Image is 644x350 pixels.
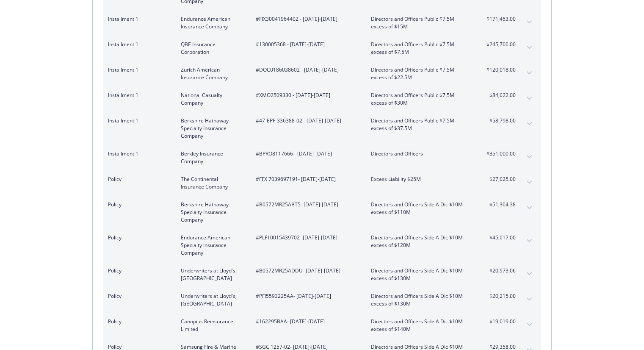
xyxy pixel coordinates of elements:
[181,117,242,140] span: Berkshire Hathaway Specialty Insurance Company
[108,117,167,125] span: Installment 1
[484,66,516,74] span: $120,018.00
[181,92,242,107] span: National Casualty Company
[371,66,470,81] span: Directors and Officers Public $7.5M excess of $22.5M
[484,201,516,208] span: $51,304.38
[371,234,470,249] span: Directors and Officers Side A Dic $10M excess of $120M
[103,36,541,61] div: Installment 1QBE Insurance Corporation#130005368 - [DATE]-[DATE]Directors and Officers Public $7....
[181,234,242,257] span: Endurance American Specialty Insurance Company
[108,92,167,99] span: Installment 1
[371,318,470,333] span: Directors and Officers Side A Dic $10M excess of $140M
[103,145,541,170] div: Installment 1Berkley Insurance Company#BPRO8117666 - [DATE]-[DATE]Directors and Officers$351,000....
[103,112,541,145] div: Installment 1Berkshire Hathaway Specialty Insurance Company#47-EPF-336388-02 - [DATE]-[DATE]Direc...
[103,196,541,229] div: PolicyBerkshire Hathaway Specialty Insurance Company#B0572MR25ABT5- [DATE]-[DATE]Directors and Of...
[181,292,242,308] span: Underwriters at Lloyd's, [GEOGRAPHIC_DATA]
[181,41,242,56] span: QBE Insurance Corporation
[484,117,516,125] span: $58,798.00
[256,150,357,158] span: #BPRO8117666 - [DATE]-[DATE]
[484,15,516,23] span: $171,453.00
[484,318,516,325] span: $19,019.00
[181,66,242,81] span: Zurich American Insurance Company
[484,92,516,99] span: $84,022.00
[371,267,470,282] span: Directors and Officers Side A Dic $10M excess of $130M
[108,41,167,48] span: Installment 1
[181,201,242,224] span: Berkshire Hathaway Specialty Insurance Company
[371,292,470,308] span: Directors and Officers Side A Dic $10M excess of $130M
[484,234,516,242] span: $45,017.00
[181,15,242,31] span: Endurance American Insurance Company
[256,175,357,183] span: #FFX 7039697191 - [DATE]-[DATE]
[256,15,357,23] span: #FIX30041964402 - [DATE]-[DATE]
[484,41,516,48] span: $245,700.00
[522,15,536,29] button: expand content
[371,175,470,183] span: Excess Liability $25M
[103,229,541,262] div: PolicyEndurance American Specialty Insurance Company#PLF10015439702- [DATE]-[DATE]Directors and O...
[522,66,536,80] button: expand content
[103,61,541,86] div: Installment 1Zurich American Insurance Company#DOC0186038602 - [DATE]-[DATE]Directors and Officer...
[256,292,357,300] span: #PFI5593225AA - [DATE]-[DATE]
[103,86,541,112] div: Installment 1National Casualty Company#XMO2509330 - [DATE]-[DATE]Directors and Officers Public $7...
[108,15,167,23] span: Installment 1
[522,175,536,189] button: expand content
[522,234,536,247] button: expand content
[256,92,357,99] span: #XMO2509330 - [DATE]-[DATE]
[522,150,536,164] button: expand content
[103,287,541,313] div: PolicyUnderwriters at Lloyd's, [GEOGRAPHIC_DATA]#PFI5593225AA- [DATE]-[DATE]Directors and Officer...
[256,267,357,275] span: #B0572MR25ADDU - [DATE]-[DATE]
[181,175,242,191] span: The Continental Insurance Company
[181,318,242,333] span: Canopius Reinsurance Limited
[181,267,242,282] span: Underwriters at Lloyd's, [GEOGRAPHIC_DATA]
[371,150,470,158] span: Directors and Officers
[181,150,242,165] span: Berkley Insurance Company
[371,41,470,56] span: Directors and Officers Public $7.5M excess of $7.5M
[108,267,167,275] span: Policy
[108,201,167,208] span: Policy
[522,292,536,306] button: expand content
[256,234,357,242] span: #PLF10015439702 - [DATE]-[DATE]
[371,15,470,31] span: Directors and Officers Public $7.5M excess of $15M
[522,92,536,105] button: expand content
[108,175,167,183] span: Policy
[522,41,536,54] button: expand content
[108,66,167,74] span: Installment 1
[108,234,167,242] span: Policy
[371,92,470,107] span: Directors and Officers Public $7.5M excess of $30M
[256,201,357,208] span: #B0572MR25ABT5 - [DATE]-[DATE]
[256,66,357,74] span: #DOC0186038602 - [DATE]-[DATE]
[108,150,167,158] span: Installment 1
[371,117,470,132] span: Directors and Officers Public $7.5M excess of $37.5M
[522,117,536,131] button: expand content
[103,262,541,287] div: PolicyUnderwriters at Lloyd's, [GEOGRAPHIC_DATA]#B0572MR25ADDU- [DATE]-[DATE]Directors and Office...
[103,10,541,36] div: Installment 1Endurance American Insurance Company#FIX30041964402 - [DATE]-[DATE]Directors and Off...
[371,201,470,216] span: Directors and Officers Side A Dic $10M excess of $110M
[256,41,357,48] span: #130005368 - [DATE]-[DATE]
[522,318,536,331] button: expand content
[103,170,541,196] div: PolicyThe Continental Insurance Company#FFX 7039697191- [DATE]-[DATE]Excess Liability $25M$27,025...
[484,267,516,275] span: $20,973.06
[484,292,516,300] span: $20,215.00
[108,318,167,325] span: Policy
[484,150,516,158] span: $351,000.00
[103,313,541,338] div: PolicyCanopius Reinsurance Limited#162295BAA- [DATE]-[DATE]Directors and Officers Side A Dic $10M...
[522,201,536,214] button: expand content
